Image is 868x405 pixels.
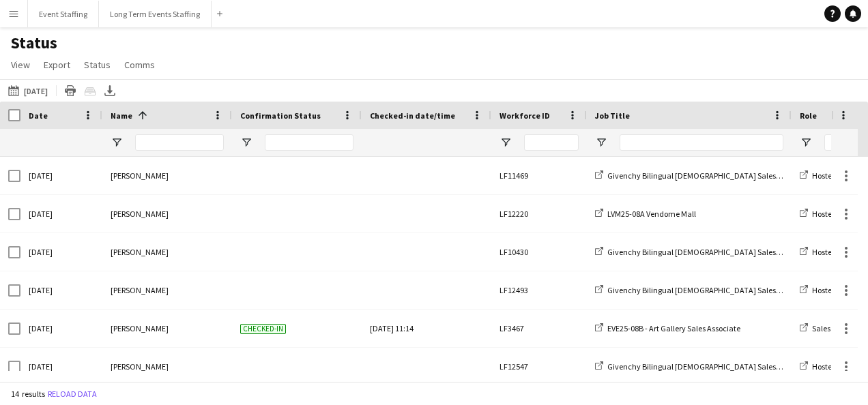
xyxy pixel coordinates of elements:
span: Hostesses [812,247,846,257]
button: Open Filter Menu [800,136,812,149]
button: Open Filter Menu [595,136,607,149]
a: Hostesses [800,285,846,295]
span: Checked-in date/time [370,110,455,121]
span: Status [84,59,111,71]
a: Hostesses [800,247,846,257]
a: Hostesses [800,361,846,372]
div: [DATE] [20,310,102,347]
span: [PERSON_NAME] [111,209,169,219]
div: [DATE] [20,195,102,232]
a: EVE25-08B - Art Gallery Sales Associate [595,323,740,333]
button: Reload data [45,387,100,402]
button: Open Filter Menu [111,136,123,149]
input: Job Title Filter Input [620,134,783,151]
a: Export [38,56,76,74]
span: Name [111,110,132,121]
span: Hostesses [812,170,846,181]
span: EVE25-08B - Art Gallery Sales Associate [607,323,740,333]
a: Status [78,56,116,74]
div: LF3467 [491,310,587,347]
span: Givenchy Bilingual [DEMOGRAPHIC_DATA] Sales Associate [607,170,811,181]
span: Givenchy Bilingual [DEMOGRAPHIC_DATA] Sales Associate [607,361,811,372]
input: Workforce ID Filter Input [524,134,579,151]
span: Job Title [595,110,630,121]
input: Name Filter Input [135,134,224,151]
a: Comms [119,56,160,74]
a: Hostesses [800,209,846,219]
span: Date [29,110,48,121]
a: Givenchy Bilingual [DEMOGRAPHIC_DATA] Sales Associate [595,170,811,181]
a: Givenchy Bilingual [DEMOGRAPHIC_DATA] Sales Associate [595,285,811,295]
app-action-btn: Print [62,82,78,99]
span: Confirmation Status [240,110,321,121]
span: Givenchy Bilingual [DEMOGRAPHIC_DATA] Sales Associate [607,285,811,295]
span: Hostesses [812,209,846,219]
span: [PERSON_NAME] [111,247,169,257]
a: Hostesses [800,170,846,181]
span: Comms [124,59,155,71]
div: LF12220 [491,195,587,232]
div: LF10430 [491,233,587,271]
span: Givenchy Bilingual [DEMOGRAPHIC_DATA] Sales Associate [607,247,811,257]
button: Event Staffing [28,1,99,27]
div: [DATE] 11:14 [370,310,483,347]
span: [PERSON_NAME] [111,285,169,295]
div: LF12493 [491,271,587,309]
a: Sales Associate [800,323,865,333]
div: LF11469 [491,157,587,194]
a: Givenchy Bilingual [DEMOGRAPHIC_DATA] Sales Associate [595,247,811,257]
button: Long Term Events Staffing [99,1,212,27]
span: View [11,59,30,71]
span: Checked-in [240,324,286,334]
button: Open Filter Menu [500,136,512,149]
span: Role [800,110,817,121]
app-action-btn: Export XLSX [102,82,118,99]
span: [PERSON_NAME] [111,170,169,181]
span: [PERSON_NAME] [111,323,169,333]
div: [DATE] [20,271,102,309]
span: [PERSON_NAME] [111,361,169,372]
a: LVM25-08A Vendome Mall [595,209,696,219]
div: [DATE] [20,348,102,385]
a: Givenchy Bilingual [DEMOGRAPHIC_DATA] Sales Associate [595,361,811,372]
span: Workforce ID [500,110,550,121]
button: Open Filter Menu [240,136,252,149]
div: [DATE] [20,233,102,271]
button: [DATE] [5,82,50,99]
div: LF12547 [491,348,587,385]
span: Sales Associate [812,323,865,333]
span: Hostesses [812,285,846,295]
span: Export [44,59,70,71]
span: LVM25-08A Vendome Mall [607,209,696,219]
input: Confirmation Status Filter Input [265,134,353,151]
a: View [5,56,35,74]
span: Hostesses [812,361,846,372]
div: [DATE] [20,157,102,194]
